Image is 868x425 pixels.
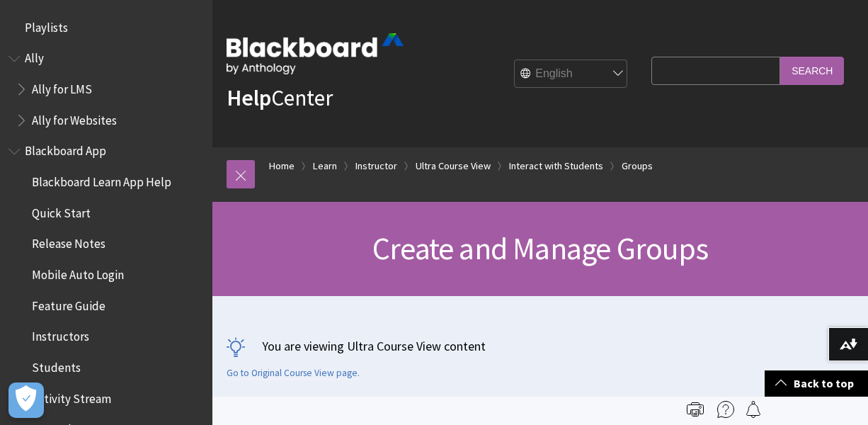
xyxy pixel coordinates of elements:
[515,60,628,89] select: Site Language Selector
[25,47,44,66] span: Ally
[227,33,404,74] img: Blackboard by Anthology
[687,401,704,418] img: Print
[622,157,653,175] a: Groups
[372,229,708,268] span: Create and Manage Groups
[8,16,204,40] nav: Book outline for Playlists
[227,367,360,380] a: Go to Original Course View page.
[25,140,106,159] span: Blackboard App
[32,325,89,344] span: Instructors
[32,387,111,406] span: Activity Stream
[416,157,491,175] a: Ultra Course View
[32,77,92,96] span: Ally for LMS
[32,356,81,375] span: Students
[8,47,204,132] nav: Book outline for Anthology Ally Help
[32,170,171,189] span: Blackboard Learn App Help
[25,16,68,35] span: Playlists
[717,401,734,418] img: More help
[32,294,105,313] span: Feature Guide
[32,201,91,220] span: Quick Start
[8,382,44,418] button: Open Preferences
[269,157,295,175] a: Home
[227,84,271,112] strong: Help
[745,401,762,418] img: Follow this page
[227,84,333,112] a: HelpCenter
[227,337,854,355] p: You are viewing Ultra Course View content
[32,263,124,282] span: Mobile Auto Login
[313,157,337,175] a: Learn
[765,370,868,397] a: Back to top
[780,57,844,84] input: Search
[32,108,117,127] span: Ally for Websites
[32,232,105,251] span: Release Notes
[355,157,397,175] a: Instructor
[509,157,603,175] a: Interact with Students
